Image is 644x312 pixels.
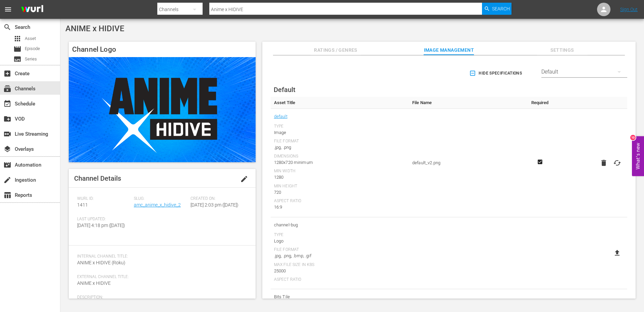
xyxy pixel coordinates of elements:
[274,184,406,189] div: Min Height
[274,86,296,94] span: Default
[409,109,525,217] td: default_v2.png
[541,62,627,81] div: Default
[3,85,11,93] span: Channels
[3,191,11,199] span: Reports
[274,238,406,244] div: Logo
[4,5,12,13] span: menu
[13,35,21,43] span: Asset
[69,57,256,162] img: ANIME x HIDIVE
[134,196,187,202] span: Slug:
[311,46,361,54] span: Ratings / Genres
[77,295,244,300] span: Description:
[3,176,11,184] span: Ingestion
[77,260,125,265] span: ANIME x HIDIVE (Roku)
[274,129,406,136] div: Image
[77,196,130,202] span: Wurl ID:
[274,174,406,181] div: 1280
[468,64,525,83] button: Hide Specifications
[3,100,11,108] span: Schedule
[3,161,11,169] span: Automation
[77,223,125,228] span: [DATE] 4:18 pm ([DATE])
[77,274,244,280] span: External Channel Title:
[274,277,406,282] div: Aspect Ratio
[240,175,248,183] span: edit
[274,247,406,253] div: File Format
[274,139,406,144] div: File Format
[69,42,256,57] h4: Channel Logo
[3,115,11,123] span: VOD
[274,293,406,301] span: Bits Tile
[274,169,406,174] div: Min Width
[274,189,406,196] div: 720
[191,202,238,208] span: [DATE] 2:03 pm ([DATE])
[13,55,21,63] span: Series
[134,202,181,208] a: amc_anime_x_hidive_2
[274,262,406,268] div: Max File Size In Kbs
[25,45,40,52] span: Episode
[16,2,48,17] img: ans4CAIJ8jUAAAAAAAAAAAAAAAAAAAAAAAAgQb4GAAAAAAAAAAAAAAAAAAAAAAAAJMjXAAAAAAAAAAAAAAAAAAAAAAAAgAT5G...
[492,3,510,15] span: Search
[3,70,11,78] span: Create
[77,217,130,222] span: Last Updated:
[274,253,406,259] div: .jpg, .png, .bmp, .gif
[632,136,644,176] button: Open Feedback Widget
[77,202,88,208] span: 1411
[274,198,406,204] div: Aspect Ratio
[274,154,406,159] div: Dimensions
[65,24,124,33] span: ANIME x HIDIVE
[236,171,252,187] button: edit
[191,196,244,202] span: Created On:
[536,159,544,165] svg: Required
[3,145,11,153] span: Overlays
[620,7,638,12] a: Sign Out
[274,204,406,211] div: 16:9
[525,97,554,109] th: Required
[25,35,36,42] span: Asset
[482,3,512,15] button: Search
[274,124,406,129] div: Type
[424,46,474,54] span: Image Management
[274,221,406,229] span: channel-bug
[77,254,244,259] span: Internal Channel Title:
[537,46,587,54] span: Settings
[3,130,11,138] span: Live Streaming
[274,159,406,166] div: 1280x720 minimum
[630,135,636,140] div: 10
[74,174,121,182] span: Channel Details
[3,23,11,31] span: Search
[409,97,525,109] th: File Name
[274,268,406,274] div: 25000
[25,56,37,62] span: Series
[471,70,522,77] span: Hide Specifications
[274,112,287,121] a: default
[13,45,21,53] span: Episode
[274,144,406,151] div: .jpg, .png
[77,280,111,286] span: ANIME x HIDIVE
[274,232,406,238] div: Type
[271,97,409,109] th: Asset Title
